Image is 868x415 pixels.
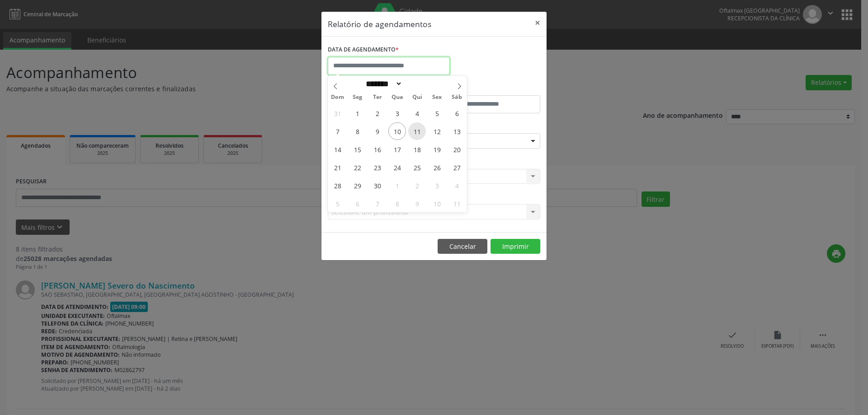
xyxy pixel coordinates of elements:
span: Sex [427,94,447,100]
span: Ter [368,94,387,100]
span: Outubro 4, 2025 [448,177,466,194]
span: Outubro 10, 2025 [428,195,446,212]
span: Sáb [447,94,467,100]
span: Setembro 17, 2025 [388,140,406,158]
span: Setembro 20, 2025 [448,140,466,158]
button: Close [528,12,547,34]
span: Setembro 8, 2025 [349,122,366,140]
span: Setembro 12, 2025 [428,122,446,140]
span: Outubro 6, 2025 [349,195,366,212]
span: Agosto 31, 2025 [329,104,346,122]
span: Setembro 29, 2025 [349,177,366,194]
span: Outubro 9, 2025 [408,195,426,212]
label: ATÉ [436,81,540,95]
span: Setembro 22, 2025 [349,159,366,176]
span: Setembro 23, 2025 [368,159,386,176]
span: Setembro 14, 2025 [329,140,346,158]
span: Outubro 5, 2025 [329,195,346,212]
span: Setembro 2, 2025 [368,104,386,122]
span: Setembro 11, 2025 [408,122,426,140]
span: Outubro 11, 2025 [448,195,466,212]
span: Setembro 19, 2025 [428,140,446,158]
span: Qui [407,94,427,100]
h5: Relatório de agendamentos [328,18,431,30]
span: Qua [387,94,407,100]
span: Outubro 8, 2025 [388,195,406,212]
span: Setembro 13, 2025 [448,122,466,140]
span: Setembro 28, 2025 [329,177,346,194]
select: Month [363,79,402,89]
span: Setembro 7, 2025 [329,122,346,140]
span: Setembro 21, 2025 [329,159,346,176]
span: Setembro 18, 2025 [408,140,426,158]
span: Setembro 6, 2025 [448,104,466,122]
button: Cancelar [438,239,487,254]
span: Outubro 3, 2025 [428,177,446,194]
span: Dom [328,94,348,100]
span: Setembro 16, 2025 [368,140,386,158]
input: Year [402,79,432,89]
span: Setembro 10, 2025 [388,122,406,140]
label: DATA DE AGENDAMENTO [328,43,399,57]
span: Setembro 30, 2025 [368,177,386,194]
span: Outubro 7, 2025 [368,195,386,212]
span: Setembro 26, 2025 [428,159,446,176]
span: Setembro 27, 2025 [448,159,466,176]
span: Setembro 25, 2025 [408,159,426,176]
button: Imprimir [491,239,540,254]
span: Seg [348,94,368,100]
span: Setembro 24, 2025 [388,159,406,176]
span: Setembro 9, 2025 [368,122,386,140]
span: Setembro 1, 2025 [349,104,366,122]
span: Outubro 1, 2025 [388,177,406,194]
span: Setembro 15, 2025 [349,140,366,158]
span: Setembro 4, 2025 [408,104,426,122]
span: Outubro 2, 2025 [408,177,426,194]
span: Setembro 3, 2025 [388,104,406,122]
span: Setembro 5, 2025 [428,104,446,122]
